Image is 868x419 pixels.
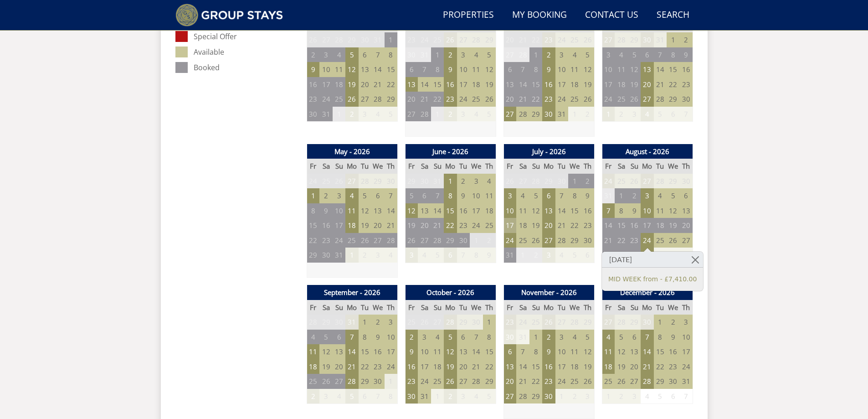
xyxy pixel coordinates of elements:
[405,203,418,218] td: 12
[568,203,581,218] td: 15
[359,47,371,62] td: 6
[457,77,470,92] td: 17
[503,144,594,159] th: July - 2026
[542,159,555,174] th: Mo
[602,159,615,174] th: Fr
[470,159,483,174] th: We
[307,174,319,189] td: 24
[319,77,332,92] td: 17
[418,92,431,107] td: 21
[628,77,641,92] td: 19
[333,32,345,47] td: 28
[385,174,397,189] td: 30
[405,144,496,159] th: June - 2026
[359,62,371,77] td: 13
[307,188,319,203] td: 1
[175,4,283,26] img: Group Stays
[667,77,679,92] td: 22
[641,32,653,47] td: 30
[602,144,693,159] th: August - 2026
[444,77,457,92] td: 16
[371,188,384,203] td: 6
[483,62,496,77] td: 12
[371,218,384,233] td: 20
[439,5,498,26] a: Properties
[581,107,594,122] td: 2
[503,47,516,62] td: 27
[680,77,693,92] td: 23
[568,107,581,122] td: 1
[581,159,594,174] th: Th
[307,159,319,174] th: Fr
[319,62,332,77] td: 10
[641,174,653,189] td: 27
[628,188,641,203] td: 2
[568,188,581,203] td: 8
[457,159,470,174] th: Tu
[602,107,615,122] td: 1
[418,32,431,47] td: 24
[581,5,642,26] a: Contact Us
[483,203,496,218] td: 18
[431,92,444,107] td: 22
[405,159,418,174] th: Fr
[431,159,444,174] th: Su
[405,188,418,203] td: 5
[307,62,319,77] td: 9
[371,159,384,174] th: We
[516,203,529,218] td: 11
[470,47,483,62] td: 4
[568,47,581,62] td: 4
[581,188,594,203] td: 9
[581,174,594,189] td: 2
[371,62,384,77] td: 14
[667,47,679,62] td: 8
[641,92,653,107] td: 27
[483,159,496,174] th: Th
[680,107,693,122] td: 7
[602,92,615,107] td: 24
[385,32,397,47] td: 1
[359,92,371,107] td: 27
[333,107,345,122] td: 1
[542,32,555,47] td: 23
[457,62,470,77] td: 10
[516,107,529,122] td: 28
[581,62,594,77] td: 12
[542,188,555,203] td: 6
[345,77,358,92] td: 19
[470,174,483,189] td: 3
[385,47,397,62] td: 8
[457,107,470,122] td: 3
[654,77,667,92] td: 21
[307,47,319,62] td: 2
[319,159,332,174] th: Sa
[385,188,397,203] td: 7
[385,62,397,77] td: 15
[444,188,457,203] td: 8
[516,32,529,47] td: 21
[654,62,667,77] td: 14
[359,203,371,218] td: 12
[385,107,397,122] td: 5
[194,47,299,57] dd: Available
[628,47,641,62] td: 5
[628,174,641,189] td: 26
[457,203,470,218] td: 16
[418,77,431,92] td: 14
[555,174,568,189] td: 30
[333,218,345,233] td: 17
[628,62,641,77] td: 12
[385,92,397,107] td: 29
[307,144,397,159] th: May - 2026
[529,159,542,174] th: Su
[602,203,615,218] td: 7
[444,92,457,107] td: 23
[542,92,555,107] td: 23
[615,62,627,77] td: 11
[483,174,496,189] td: 4
[431,47,444,62] td: 1
[602,32,615,47] td: 27
[194,31,299,42] dd: Special Offer
[667,159,679,174] th: We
